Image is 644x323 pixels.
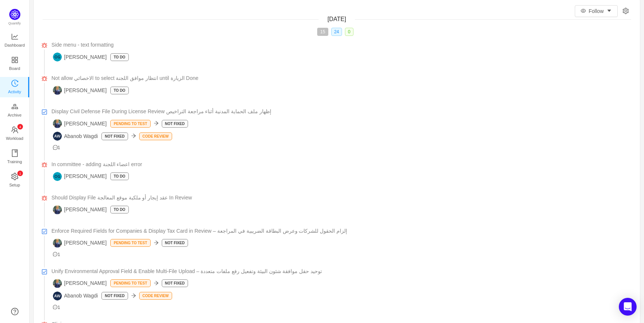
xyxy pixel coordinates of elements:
[17,171,23,176] sup: 1
[140,133,172,140] p: Code Review
[11,173,19,180] i: icon: setting
[154,240,159,245] i: icon: arrow-right
[11,33,19,40] i: icon: line-chart
[162,280,188,287] p: Not Fixed
[102,292,127,299] p: Not Fixed
[53,53,62,61] img: OG
[53,205,107,214] span: [PERSON_NAME]
[51,161,142,168] span: In committee - adding اعضاء اللجنة error
[53,305,60,310] span: 1
[53,172,62,181] img: OG
[102,133,127,140] p: Not Fixed
[8,108,21,122] span: Archive
[131,293,136,298] i: icon: arrow-right
[328,16,346,22] span: [DATE]
[154,121,159,126] i: icon: arrow-right
[11,308,19,315] a: icon: question-circle
[51,108,631,115] a: Display Civil Defense File During License Review إظهار ملف الحماية المدنية أثناء مراجعة التراخيص
[11,103,19,118] a: Archive
[51,268,631,275] a: Unify Environmental Approval Field & Enable Multi-File Upload – توحيد حقل موافقة شئون البيئة وتفع...
[53,132,62,141] img: AW
[140,292,172,299] p: Code Review
[53,145,58,150] i: icon: message
[11,173,19,188] a: icon: settingSetup
[7,154,22,169] span: Training
[331,28,342,36] span: 24
[111,120,150,127] p: Pending To Test
[154,280,159,286] i: icon: arrow-right
[51,268,322,275] span: Unify Environmental Approval Field & Enable Multi-File Upload – توحيد حقل موافقة شئون البيئة وتفع...
[162,120,188,127] p: Not Fixed
[11,103,19,110] i: icon: gold
[51,194,192,202] span: Should Display File عقد إيجار أو ملكية موقع المعالجة In Review
[53,239,62,248] img: AM
[53,252,58,257] i: icon: message
[9,61,20,76] span: Board
[111,239,150,246] p: Pending To Test
[51,74,198,82] span: Not allow الاخصائي to select انتظار موافق اللجنة until الزيارة Done
[19,124,21,129] p: 4
[111,206,128,213] p: To Do
[53,292,98,300] span: Abanob Wagdi
[51,108,271,115] span: Display Civil Defense File During License Review إظهار ملف الحماية المدنية أثناء مراجعة التراخيص
[6,131,23,146] span: Workload
[53,279,107,288] span: [PERSON_NAME]
[111,173,128,180] p: To Do
[19,171,21,176] p: 1
[623,8,629,14] i: icon: setting
[53,86,62,95] img: AM
[11,149,19,157] i: icon: book
[53,205,62,214] img: AM
[53,292,62,300] img: AW
[111,54,128,61] p: To Do
[11,56,19,64] i: icon: appstore
[131,133,136,138] i: icon: arrow-right
[51,41,114,49] span: Side menu - text formatting
[8,84,21,99] span: Activity
[53,145,60,150] span: 1
[53,119,62,128] img: AM
[17,124,23,129] sup: 4
[53,172,107,181] span: [PERSON_NAME]
[111,87,128,94] p: To Do
[575,5,618,17] button: icon: eyeFollowicon: caret-down
[11,80,19,87] i: icon: history
[111,280,150,287] p: Pending To Test
[51,227,631,235] a: Enforce Required Fields for Companies & Display Tax Card in Review – إلزام الحقول للشركات وعرض ال...
[619,298,637,316] div: Open Intercom Messenger
[53,119,107,128] span: [PERSON_NAME]
[51,194,631,202] a: Should Display File عقد إيجار أو ملكية موقع المعالجة In Review
[317,28,328,36] span: 15
[11,33,19,48] a: Dashboard
[11,80,19,95] a: Activity
[11,126,19,134] i: icon: team
[51,74,631,82] a: Not allow الاخصائي to select انتظار موافق اللجنة until الزيارة Done
[11,127,19,141] a: icon: teamWorkload
[53,279,62,288] img: AM
[53,252,60,257] span: 1
[53,86,107,95] span: [PERSON_NAME]
[162,239,188,246] p: Not Fixed
[4,38,25,53] span: Dashboard
[53,239,107,248] span: [PERSON_NAME]
[345,28,353,36] span: 0
[51,227,347,235] span: Enforce Required Fields for Companies & Display Tax Card in Review – إلزام الحقول للشركات وعرض ال...
[9,9,20,20] img: Quantify
[9,21,21,25] span: Quantify
[53,53,107,61] span: [PERSON_NAME]
[51,161,631,168] a: In committee - adding اعضاء اللجنة error
[11,57,19,71] a: Board
[51,41,631,49] a: Side menu - text formatting
[53,305,58,310] i: icon: message
[11,150,19,165] a: Training
[53,132,98,141] span: Abanob Wagdi
[9,178,20,192] span: Setup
